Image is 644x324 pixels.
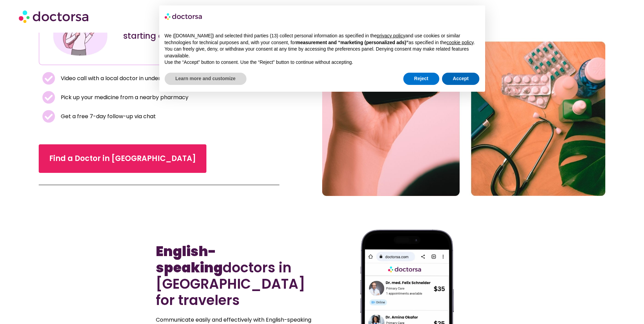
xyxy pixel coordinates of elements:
[296,40,408,45] strong: measurement and “marketing (personalized ads)”
[377,33,405,38] a: privacy policy
[165,11,203,22] img: logo
[39,144,206,173] a: Find a Doctor in [GEOGRAPHIC_DATA]
[59,93,188,102] span: Pick up your medicine from a nearby pharmacy
[447,40,474,45] a: cookie policy
[165,73,246,85] button: Learn more and customize
[59,112,156,121] span: Get a free 7-day follow-up via chat
[165,59,480,66] p: Use the “Accept” button to consent. Use the “Reject” button to continue without accepting.
[156,242,223,277] b: English-speaking
[49,153,196,164] span: Find a Doctor in [GEOGRAPHIC_DATA]
[165,46,480,59] p: You can freely give, deny, or withdraw your consent at any time by accessing the preferences pane...
[442,73,480,85] button: Accept
[165,33,480,46] p: We ([DOMAIN_NAME]) and selected third parties (13) collect personal information as specified in t...
[156,243,319,308] h2: doctors in [GEOGRAPHIC_DATA] for travelers
[403,73,439,85] button: Reject
[59,74,188,83] span: Video call with a local doctor in under 5 minutes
